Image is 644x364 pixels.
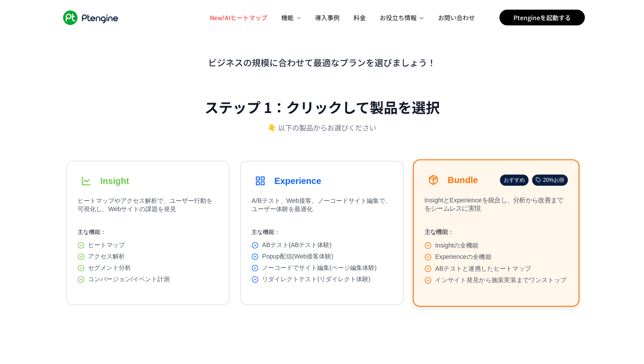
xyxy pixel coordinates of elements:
span: ABテスト(ABテスト体験) [262,241,332,249]
h3: Insight [100,176,129,186]
span: セグメント分析 [88,264,131,272]
span: Popup配信(Web接客体験) [262,253,333,261]
p: 👇 以下の製品からお選びください [268,122,376,133]
span: リダイレクトテスト(リダイレクト体験) [262,276,370,283]
span: ヒートマップ [88,241,125,249]
p: ビジネスの規模に合わせて最適なプランを選びましょう！ [66,56,578,69]
p: 主な機能： [424,228,568,236]
span: ノーコードでサイト編集(ページ編集体験) [262,264,376,272]
span: アクセス解析 [88,253,125,261]
span: お役立ち情報 [380,13,418,22]
button: Bundleおすすめ20%お得InsightとExperienceを統合し、分析から改善までをシームレスに実現主な機能：Insightの全機能Experienceの全機能ABテストと連携したヒー... [413,159,580,307]
h2: ステップ 1：クリックして製品を選択 [205,97,440,117]
button: Insightヒートマップやアクセス解析で、ユーザー行動を可視化し、Webサイトの課題を発見主な機能：ヒートマップアクセス解析セグメント分析コンバージョン/イベント計測 [66,161,230,305]
p: 主な機能： [78,228,218,236]
a: Ptengineを起動する [499,10,585,25]
span: 導入事例 [315,13,340,22]
span: 料金 [354,13,366,22]
span: New! [210,13,225,22]
span: Experienceの全機能 [435,253,492,261]
span: ABテストと連携したヒートマップ [435,265,531,272]
span: Insightの全機能 [435,241,478,249]
div: おすすめ [500,174,528,186]
h3: Experience [274,176,321,186]
h3: Bundle [447,175,478,185]
div: 20%お得 [532,174,568,186]
p: A/Bテスト、Web接客、ノーコードサイト編集で、ユーザー体験を最適化 [251,197,392,218]
p: InsightとExperienceを統合し、分析から改善までをシームレスに実現 [424,196,568,217]
span: 機能 [281,13,295,22]
span: お問い合わせ [438,13,475,22]
button: ExperienceA/Bテスト、Web接客、ノーコードサイト編集で、ユーザー体験を最適化主な機能：ABテスト(ABテスト体験)Popup配信(Web接客体験)ノーコードでサイト編集(ページ編集... [240,161,403,305]
span: AIヒートマップ [210,13,267,22]
span: コンバージョン/イベント計測 [88,276,170,283]
span: インサイト発見から施策実装までワンストップ [435,276,566,284]
p: ヒートマップやアクセス解析で、ユーザー行動を可視化し、Webサイトの課題を発見 [78,197,218,218]
p: 主な機能： [251,228,392,236]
